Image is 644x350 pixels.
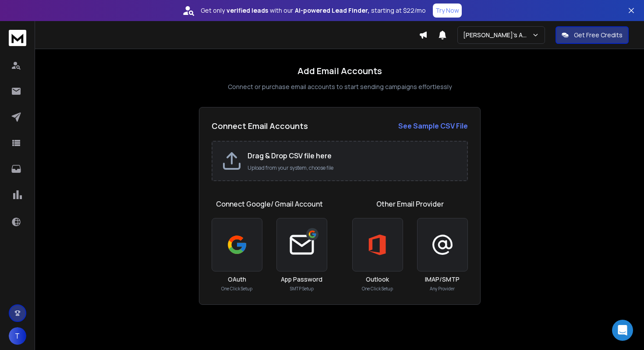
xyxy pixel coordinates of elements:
p: Get Free Credits [574,31,623,39]
p: One Click Setup [362,286,393,292]
button: Try Now [433,4,462,18]
p: One Click Setup [221,286,252,292]
h1: Other Email Provider [376,199,444,209]
div: Open Intercom Messenger [612,320,633,341]
h3: Outlook [366,275,389,284]
strong: See Sample CSV File [398,121,468,131]
img: logo [9,30,26,46]
strong: verified leads [226,6,268,15]
button: T [9,327,26,345]
p: Upload from your system, choose file [248,164,458,171]
p: Get only with our starting at $22/mo [201,6,426,15]
p: Connect or purchase email accounts to start sending campaigns effortlessly [228,82,452,91]
h3: App Password [281,275,322,284]
h1: Add Email Accounts [297,65,382,77]
p: [PERSON_NAME]'s Agency [463,31,532,39]
a: See Sample CSV File [398,121,468,131]
h3: IMAP/SMTP [425,275,460,284]
p: SMTP Setup [290,286,314,292]
h1: Connect Google/ Gmail Account [216,199,323,209]
p: Try Now [435,6,459,15]
p: Any Provider [430,286,455,292]
strong: AI-powered Lead Finder, [295,6,369,15]
h2: Drag & Drop CSV file here [248,150,458,161]
button: Get Free Credits [556,26,629,44]
h2: Connect Email Accounts [212,120,308,132]
h3: OAuth [228,275,246,284]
